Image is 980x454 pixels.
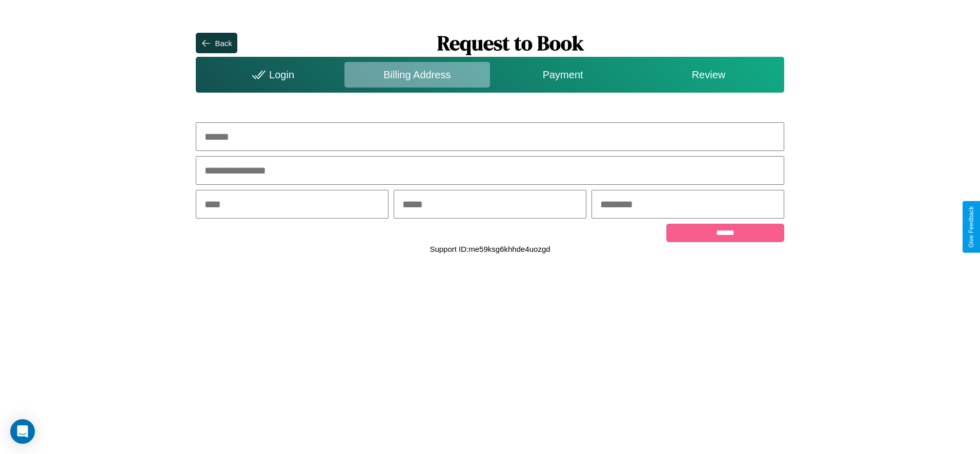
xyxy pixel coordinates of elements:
div: Back [215,39,232,48]
div: Billing Address [344,62,490,88]
h1: Request to Book [237,29,784,57]
div: Review [636,62,781,88]
div: Payment [490,62,636,88]
p: Support ID: me59ksg6khhde4uozgd [430,242,550,256]
button: Back [196,33,237,53]
div: Open Intercom Messenger [10,419,35,444]
div: Login [198,62,344,88]
div: Give Feedback [968,206,975,248]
